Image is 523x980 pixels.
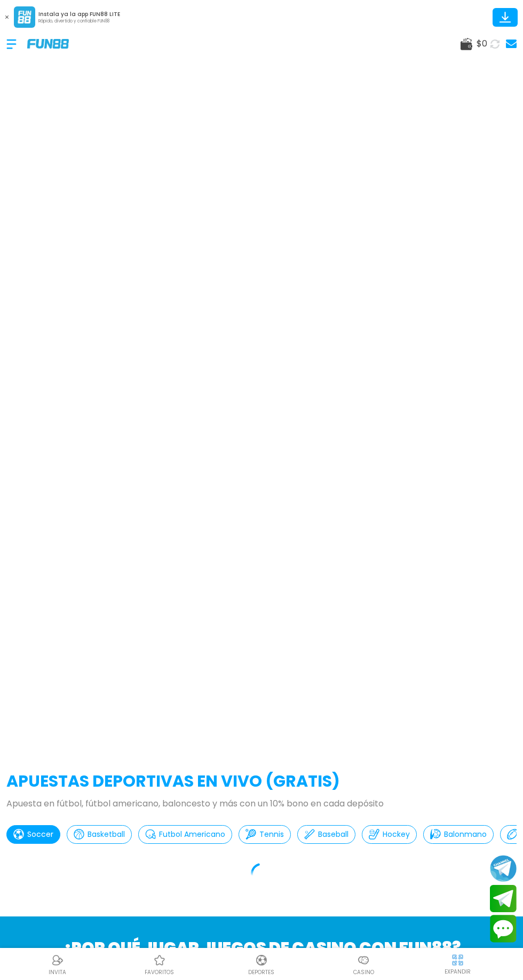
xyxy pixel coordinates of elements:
a: CasinoCasinoCasino [313,952,415,976]
img: Casino [357,954,370,967]
p: INVITA [49,968,66,976]
p: Baseball [318,829,348,840]
p: Deportes [248,968,274,976]
h2: APUESTAS DEPORTIVAS EN VIVO (gratis) [6,769,517,793]
p: Soccer [27,829,53,840]
p: Tennis [259,829,284,840]
img: Deportes [255,954,268,967]
p: Hockey [383,829,410,840]
button: Join telegram [490,885,517,913]
button: Tennis [239,825,291,844]
p: Rápido, divertido y confiable FUN88 [38,18,120,25]
img: App Logo [14,6,35,28]
button: Baseball [297,825,355,844]
button: Soccer [6,825,60,844]
a: ReferralReferralINVITA [6,952,108,976]
p: EXPANDIR [445,968,471,976]
p: Basketball [88,829,125,840]
button: Balonmano [423,825,494,844]
button: Hockey [362,825,417,844]
p: favoritos [145,968,174,976]
h2: ¿POR QUÉ JUGAR JUEGOS DE CASINO CON FUN88? [6,936,517,960]
p: Futbol Americano [159,829,225,840]
button: Join telegram channel [490,854,517,882]
button: Futbol Americano [138,825,232,844]
p: Apuesta en fútbol, fútbol americano, baloncesto y más con un 10% bono en cada depósito [6,797,517,810]
button: Basketball [67,825,132,844]
span: $ 0 [477,37,487,50]
a: Casino FavoritosCasino Favoritosfavoritos [108,952,210,976]
img: Company Logo [27,39,69,48]
p: Instala ya la app FUN88 LITE [38,10,120,18]
img: Referral [51,954,64,967]
p: Casino [353,968,374,976]
img: hide [451,953,464,967]
img: Casino Favoritos [153,954,166,967]
a: DeportesDeportesDeportes [210,952,312,976]
p: Balonmano [444,829,487,840]
button: Contact customer service [490,915,517,943]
